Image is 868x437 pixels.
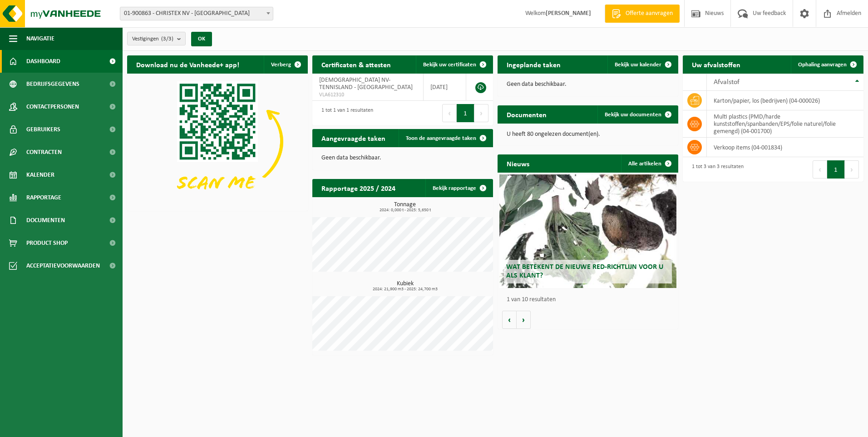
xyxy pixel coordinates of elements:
button: Volgende [517,311,531,329]
span: Bekijk uw kalender [615,62,661,68]
h3: Kubiek [317,281,493,292]
a: Toon de aangevraagde taken [399,129,492,147]
p: Geen data beschikbaar. [507,81,669,88]
button: Next [845,160,859,179]
span: Verberg [271,62,291,68]
td: karton/papier, los (bedrijven) (04-000026) [707,91,863,110]
td: multi plastics (PMD/harde kunststoffen/spanbanden/EPS/folie naturel/folie gemengd) (04-001700) [707,110,863,138]
span: Wat betekent de nieuwe RED-richtlijn voor u als klant? [506,263,663,279]
span: Documenten [26,209,65,232]
span: Afvalstof [714,79,740,86]
p: U heeft 80 ongelezen document(en). [507,131,669,138]
button: 1 [457,104,474,122]
h2: Nieuws [498,154,538,172]
h2: Certificaten & attesten [312,55,400,73]
a: Bekijk uw certificaten [416,55,492,74]
span: Dashboard [26,50,60,73]
span: VLA612310 [319,91,416,99]
td: [DATE] [424,74,466,101]
a: Ophaling aanvragen [791,55,863,74]
span: 01-900863 - CHRISTEX NV - HARELBEKE [120,7,273,20]
span: Contracten [26,141,62,164]
span: Bekijk uw documenten [605,112,661,118]
td: verkoop items (04-001834) [707,138,863,157]
span: Contactpersonen [26,95,79,118]
a: Bekijk rapportage [425,179,492,197]
h2: Uw afvalstoffen [683,55,750,73]
span: [DEMOGRAPHIC_DATA] NV-TENNISLAND - [GEOGRAPHIC_DATA] [319,77,413,91]
span: Offerte aanvragen [623,9,675,18]
span: 01-900863 - CHRISTEX NV - HARELBEKE [120,7,273,20]
p: 1 van 10 resultaten [507,297,674,303]
button: OK [191,32,212,46]
button: Previous [442,104,457,122]
h2: Aangevraagde taken [312,129,395,147]
span: 2024: 21,900 m3 - 2025: 24,700 m3 [317,287,493,292]
span: Kalender [26,164,54,186]
span: Bekijk uw certificaten [423,62,476,68]
a: Alle artikelen [621,154,677,173]
span: Gebruikers [26,118,60,141]
button: Vorige [502,311,517,329]
span: Ophaling aanvragen [798,62,847,68]
span: Rapportage [26,186,61,209]
a: Offerte aanvragen [605,5,680,23]
span: Navigatie [26,27,54,50]
h2: Download nu de Vanheede+ app! [127,55,248,73]
h2: Rapportage 2025 / 2024 [312,179,404,197]
h2: Documenten [498,105,556,123]
div: 1 tot 3 van 3 resultaten [687,159,744,179]
button: Next [474,104,488,122]
a: Bekijk uw documenten [597,105,677,124]
span: Bedrijfsgegevens [26,73,79,95]
button: Previous [813,160,827,179]
span: Product Shop [26,232,68,254]
span: 2024: 0,000 t - 2025: 5,650 t [317,208,493,213]
strong: [PERSON_NAME] [546,10,591,17]
span: Acceptatievoorwaarden [26,254,100,277]
p: Geen data beschikbaar. [321,155,484,161]
span: Toon de aangevraagde taken [406,135,476,141]
span: Vestigingen [132,32,173,46]
button: 1 [827,160,845,179]
button: Vestigingen(3/3) [127,32,186,45]
a: Wat betekent de nieuwe RED-richtlijn voor u als klant? [499,174,676,288]
h2: Ingeplande taken [498,55,570,73]
div: 1 tot 1 van 1 resultaten [317,103,373,123]
img: Download de VHEPlus App [127,74,308,209]
count: (3/3) [161,36,173,42]
h3: Tonnage [317,202,493,213]
button: Verberg [264,55,307,74]
a: Bekijk uw kalender [607,55,677,74]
